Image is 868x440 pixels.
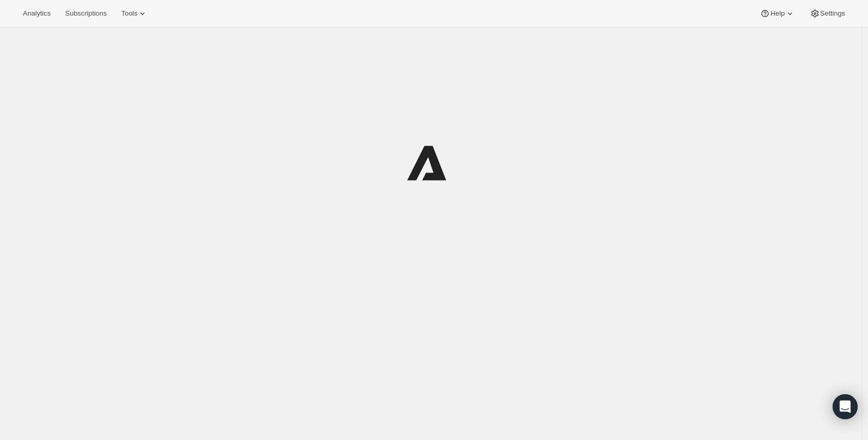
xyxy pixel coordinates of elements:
[17,6,57,21] button: Analytics
[833,394,858,419] div: Open Intercom Messenger
[115,6,154,21] button: Tools
[121,9,137,18] span: Tools
[804,6,851,21] button: Settings
[820,9,845,18] span: Settings
[65,9,107,18] span: Subscriptions
[23,9,50,18] span: Analytics
[770,9,784,18] span: Help
[754,6,801,21] button: Help
[59,6,113,21] button: Subscriptions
